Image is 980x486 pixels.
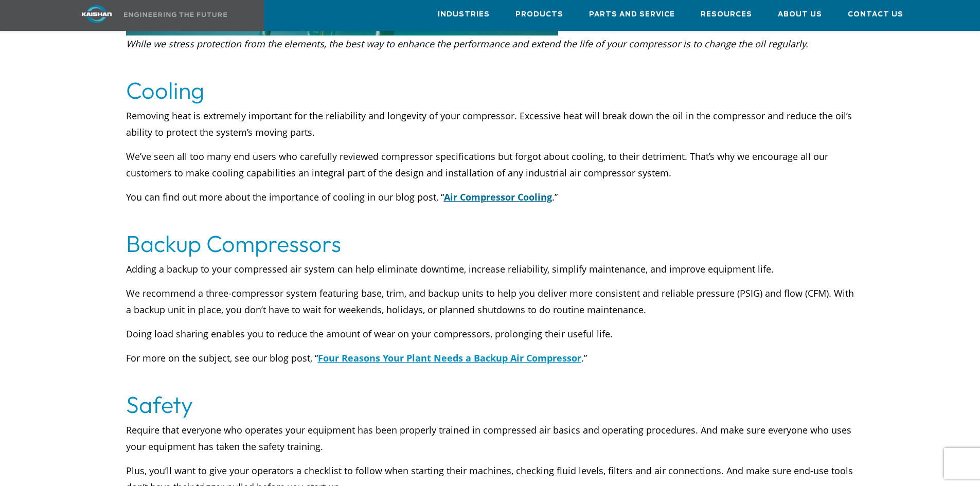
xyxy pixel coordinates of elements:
p: Require that everyone who operates your equipment has been properly trained in compressed air bas... [126,422,854,455]
span: About Us [778,9,822,21]
a: Industries [438,1,490,28]
span: Products [515,9,563,21]
img: Engineering the future [124,12,227,17]
span: Contact Us [848,9,903,21]
h2: Cooling [126,76,854,105]
span: Industries [438,9,490,21]
a: About Us [778,1,822,28]
h2: Safety [126,390,854,419]
a: Contact Us [848,1,903,28]
p: You can find out more about the importance of cooling in our blog post, “ .” [126,189,854,205]
a: Products [515,1,563,28]
p: We recommend a three-compressor system featuring base, trim, and backup units to help you deliver... [126,285,854,318]
p: We’ve seen all too many end users who carefully reviewed compressor specifications but forgot abo... [126,148,854,181]
p: For more on the subject, see our blog post, “ .” [126,350,854,366]
a: Parts and Service [589,1,675,28]
a: Resources [701,1,752,28]
em: While we stress protection from the elements, the best way to enhance the performance and extend ... [126,38,808,50]
p: Doing load sharing enables you to reduce the amount of wear on your compressors, prolonging their... [126,326,854,342]
img: kaishan logo [58,5,135,23]
p: Adding a backup to your compressed air system can help eliminate downtime, increase reliability, ... [126,261,854,277]
span: Resources [701,9,752,21]
h2: Backup Compressors [126,229,854,258]
span: Parts and Service [589,9,675,21]
p: Removing heat is extremely important for the reliability and longevity of your compressor. Excess... [126,107,854,140]
a: Air Compressor Cooling [444,191,552,203]
a: Four Reasons Your Plant Needs a Backup Air Compressor [318,352,581,364]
